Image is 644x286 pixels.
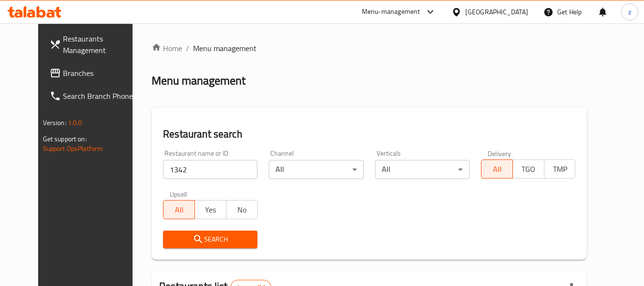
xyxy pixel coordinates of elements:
label: Delivery [488,150,511,157]
label: Upsell [170,191,187,197]
div: [GEOGRAPHIC_DATA] [465,7,528,17]
h2: Restaurant search [163,127,575,141]
a: Support.OpsPlatform [43,142,103,155]
button: Search [163,231,257,248]
a: Search Branch Phone [42,85,146,107]
input: Search for restaurant name or ID.. [163,160,257,179]
span: Get support on: [43,133,87,145]
span: No [230,203,254,217]
span: TGO [517,162,541,176]
div: All [269,160,363,179]
div: Menu-management [362,6,420,18]
a: Restaurants Management [42,27,146,62]
span: 1.0.0 [68,117,82,129]
h2: Menu management [152,73,245,88]
nav: breadcrumb [152,42,587,54]
a: Branches [42,62,146,85]
span: Version: [43,117,66,129]
div: All [375,160,470,179]
span: Menu management [193,42,256,54]
li: / [186,42,189,54]
span: All [485,162,509,176]
span: Search Branch Phone [63,90,138,102]
span: Search [171,233,250,245]
button: No [226,200,258,219]
span: Branches [63,67,138,79]
span: All [167,203,191,217]
button: TMP [544,159,576,179]
span: TMP [548,162,572,176]
button: All [163,200,195,219]
span: Yes [199,203,223,217]
button: TGO [512,159,544,179]
span: Restaurants Management [63,33,138,56]
span: z [628,7,631,17]
a: Home [152,42,182,54]
button: All [481,159,513,179]
button: Yes [194,200,226,219]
